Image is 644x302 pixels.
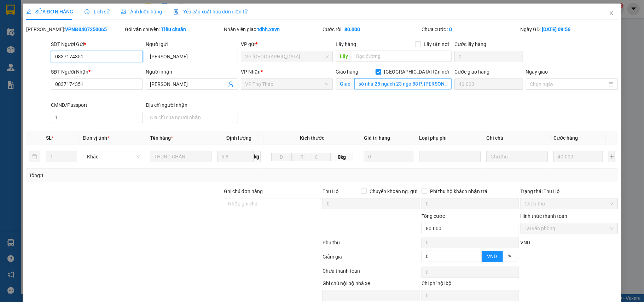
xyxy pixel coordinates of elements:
[51,101,143,109] div: CMND/Passport
[241,40,333,48] div: VP gửi
[530,80,608,88] input: Ngày giao
[422,213,445,219] span: Tổng cước
[257,27,280,32] b: tdhh.xevn
[228,81,234,87] span: user-add
[322,239,421,251] div: Phụ thu
[553,135,578,141] span: Cước hàng
[224,25,321,33] div: Nhân viên giao:
[427,187,490,195] span: Phí thu hộ khách nhận trả
[29,172,249,179] div: Tổng: 1
[146,68,238,76] div: Người nhận
[609,151,615,162] button: plus
[354,78,452,89] input: Giao tận nơi
[150,151,211,162] input: VD: Bàn, Ghế
[422,279,519,290] div: Chi phí nội bộ
[173,9,179,15] img: icon
[454,41,486,47] label: Cước lấy hàng
[454,79,523,90] input: Cước giao hàng
[173,9,248,14] span: Yêu cầu xuất hóa đơn điện tử
[364,151,413,162] input: 0
[331,153,353,161] span: 0kg
[352,51,452,62] input: Dọc đường
[323,188,339,194] span: Thu Hộ
[146,101,238,109] div: Địa chỉ người nhận
[553,151,603,162] input: 0
[421,40,452,48] span: Lấy tận nơi
[521,25,618,33] div: Ngày GD:
[454,51,523,62] input: Cước lấy hàng
[150,135,173,141] span: Tên hàng
[344,27,360,32] b: 80.000
[121,9,126,14] span: picture
[291,153,312,161] input: R
[65,27,107,32] b: VPNĐ0407250065
[486,151,548,162] input: Ghi Chú
[26,25,124,33] div: [PERSON_NAME]:
[508,254,512,259] span: %
[146,112,238,123] input: Địa chỉ của người nhận
[542,27,571,32] b: [DATE] 09:56
[312,153,331,161] input: C
[241,69,261,75] span: VP Nhận
[245,79,329,89] span: VP Thọ Tháp
[364,135,390,141] span: Giá trị hàng
[161,27,186,32] b: Tiêu chuẩn
[146,40,238,48] div: Người gửi
[336,69,358,75] span: Giao hàng
[323,279,420,290] div: Ghi chú nội bộ nhà xe
[226,135,251,141] span: Định lượng
[521,240,530,245] span: VND
[422,25,519,33] div: Chưa cước :
[521,213,568,219] label: Hình thức thanh toán
[416,131,483,145] th: Loại phụ phí
[46,135,52,141] span: SL
[245,51,329,62] span: VP Nam Định
[602,4,621,23] button: Close
[381,68,452,76] span: [GEOGRAPHIC_DATA] tận nơi
[51,40,143,48] div: SĐT Người Gửi
[526,69,548,75] label: Ngày giao
[29,151,40,162] button: delete
[121,9,162,14] span: Ảnh kiện hàng
[51,68,143,76] div: SĐT Người Nhận
[125,25,222,33] div: Gói vận chuyển:
[521,187,618,195] div: Trạng thái Thu Hộ
[449,27,452,32] b: 0
[609,10,614,16] span: close
[367,187,420,195] span: Chuyển khoản ng. gửi
[85,9,110,14] span: Lịch sử
[271,153,292,161] input: D
[224,188,263,194] label: Ghi chú đơn hàng
[224,198,321,209] input: Ghi chú đơn hàng
[83,135,109,141] span: Đơn vị tính
[300,135,324,141] span: Kích thước
[26,9,31,14] span: edit
[322,253,421,265] div: Giảm giá
[525,223,614,234] span: Tại văn phòng
[85,9,89,14] span: clock-circle
[322,267,421,279] div: Chưa thanh toán
[336,78,354,89] span: Giao
[525,198,614,209] span: Chưa thu
[323,25,420,33] div: Cước rồi :
[454,69,489,75] label: Cước giao hàng
[254,151,261,162] span: kg
[336,51,352,62] span: Lấy
[26,9,73,14] span: SỬA ĐƠN HÀNG
[483,131,551,145] th: Ghi chú
[87,151,140,162] span: Khác
[487,254,497,259] span: VND
[336,41,356,47] span: Lấy hàng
